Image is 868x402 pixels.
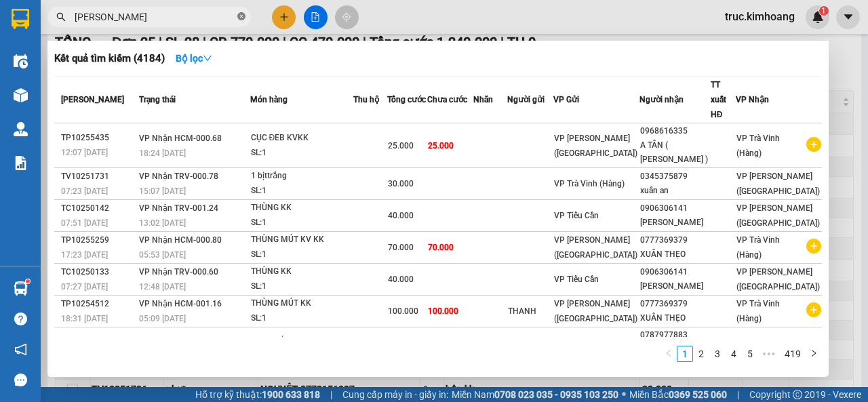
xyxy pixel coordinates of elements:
span: 40.000 [388,275,414,284]
span: KO BAO ƯỚT [35,88,103,101]
a: 5 [743,346,757,361]
img: solution-icon [14,156,28,170]
div: 0787977883 [640,328,710,342]
div: THÙNG MÚT KV KK [251,233,353,247]
div: xuân an [640,184,710,198]
span: 25.000 [428,141,454,150]
li: 2 [693,346,709,362]
span: VP [PERSON_NAME] ([GEOGRAPHIC_DATA]) [554,134,637,158]
li: 419 [780,346,806,362]
div: TV10251731 [61,169,135,184]
li: 5 [742,346,758,362]
span: Thu hộ [353,95,379,104]
span: 0968616335 - [5,73,104,86]
span: 18:24 [DATE] [139,148,186,158]
span: VP [PERSON_NAME] ([GEOGRAPHIC_DATA]) - [5,26,126,52]
span: 12:48 [DATE] [139,282,186,292]
span: Trạng thái [139,95,176,104]
li: 1 [677,346,693,362]
div: CỤC TRẮNG KK [251,335,353,350]
div: SL: 1 [251,216,353,230]
span: VP Tiểu Cần [554,211,599,220]
span: plus-circle [806,239,821,254]
span: plus-circle [806,137,821,152]
li: Next 5 Pages [758,346,780,362]
span: 05:53 [DATE] [139,250,186,260]
p: GỬI: [5,26,198,52]
li: Next Page [806,346,822,362]
span: 07:51 [DATE] [61,218,108,228]
span: [PERSON_NAME] [61,95,124,104]
span: search [56,12,66,22]
span: 13:02 [DATE] [139,218,186,228]
span: down [203,54,212,63]
span: VP Nhận TRV-001.24 [139,203,218,213]
span: Nhãn [473,95,493,104]
div: THÙNG KK [251,201,353,216]
span: Tổng cước [387,95,426,104]
img: warehouse-icon [14,88,28,102]
li: 4 [726,346,742,362]
span: plus-circle [806,302,821,317]
div: 0906306141 [640,265,710,279]
span: 18:31 [DATE] [61,314,108,323]
span: Người gửi [507,95,545,104]
span: VP Nhận HCM-000.80 [139,235,222,245]
span: VP Nhận HCM-000.68 [139,134,222,143]
span: 70.000 [428,243,454,252]
span: 17:23 [DATE] [61,250,108,260]
div: SL: 1 [251,311,353,326]
span: 07:27 [DATE] [61,282,108,292]
span: left [665,349,673,357]
span: VP Trà Vinh (Hàng) [736,235,780,260]
span: 100.000 [428,306,458,316]
div: XUÂN THẸO [640,311,710,325]
span: VP Nhận TRV-000.78 [139,172,218,181]
button: left [660,346,677,362]
span: VP Trà Vinh (Hàng) [736,134,780,158]
div: TP10255435 [61,131,135,145]
div: A TÂN ( [PERSON_NAME] ) [640,138,710,167]
div: 0906306141 [640,201,710,216]
span: close-circle [237,11,245,24]
span: 07:23 [DATE] [61,186,108,196]
div: TC10250142 [61,201,135,216]
strong: Bộ lọc [176,53,212,64]
div: 0968616335 [640,124,710,138]
span: VP [PERSON_NAME] ([GEOGRAPHIC_DATA]) [736,203,820,228]
span: 05:09 [DATE] [139,314,186,323]
span: VP [PERSON_NAME] ([GEOGRAPHIC_DATA]) [554,235,637,260]
img: warehouse-icon [14,54,28,68]
span: message [14,374,27,386]
div: THANH [508,304,553,319]
span: VP Nhận TRV-000.60 [139,267,218,277]
div: [PERSON_NAME] [640,216,710,230]
span: Món hàng [250,95,288,104]
span: VP Gửi [553,95,579,104]
span: 15:07 [DATE] [139,186,186,196]
span: A TÂN [73,73,104,86]
span: 30.000 [388,179,414,188]
div: 1 bịttrắng [251,169,353,184]
span: question-circle [14,313,27,325]
a: 2 [694,346,709,361]
span: VP [PERSON_NAME] ([GEOGRAPHIC_DATA]) [554,299,637,323]
div: CỤC ĐEB KVKK [251,131,353,146]
span: VP Tiểu Cần [554,275,599,284]
span: VP [PERSON_NAME] ([GEOGRAPHIC_DATA]) [736,172,820,196]
strong: BIÊN NHẬN GỬI HÀNG [45,7,157,20]
li: Previous Page [660,346,677,362]
span: GIAO: [5,88,103,101]
span: close-circle [237,12,245,20]
div: SL: 1 [251,279,353,294]
span: VP [PERSON_NAME] ([GEOGRAPHIC_DATA]) [736,267,820,292]
div: 0345375879 [640,169,710,184]
span: 70.000 [388,243,414,252]
span: VP Nhận HCM-001.16 [139,299,222,308]
input: Tìm tên, số ĐT hoặc mã đơn [75,9,235,24]
span: VP Nhận [736,95,769,104]
a: 4 [726,346,741,361]
p: NHẬN: [5,58,198,71]
span: right [810,349,818,357]
span: 12:07 [DATE] [61,148,108,157]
